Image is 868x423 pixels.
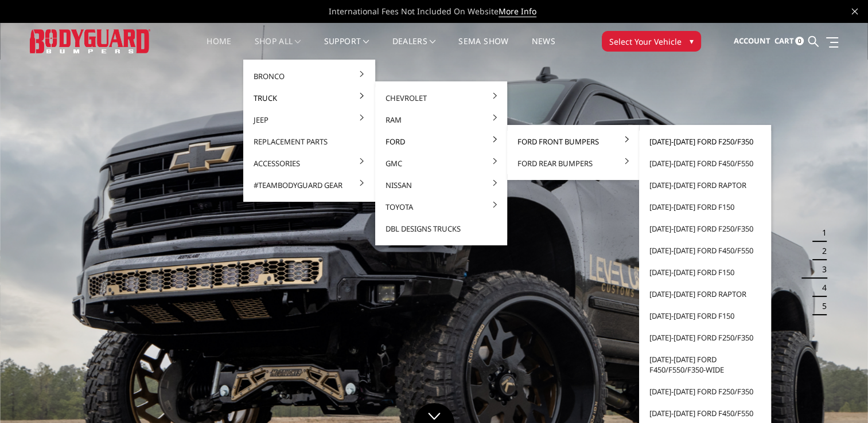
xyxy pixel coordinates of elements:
a: [DATE]-[DATE] Ford F150 [644,196,766,218]
a: [DATE]-[DATE] Ford F150 [644,261,766,283]
a: DBL Designs Trucks [380,218,503,240]
a: Replacement Parts [248,131,371,152]
a: shop all [255,37,301,60]
a: Dealers [392,37,436,60]
button: 4 of 5 [815,279,827,297]
a: Ford Front Bumpers [512,131,635,152]
span: 0 [795,37,804,45]
a: Ford [380,131,503,152]
a: Jeep [248,109,371,131]
a: Chevrolet [380,87,503,109]
a: SEMA Show [458,37,508,60]
a: Bronco [248,65,371,87]
a: Click to Down [414,403,454,423]
span: Cart [774,36,793,46]
a: Truck [248,87,371,109]
a: Ram [380,109,503,131]
span: Account [733,36,770,46]
a: GMC [380,152,503,174]
button: Select Your Vehicle [602,31,701,52]
span: ▾ [690,35,694,47]
a: News [531,37,555,60]
img: BODYGUARD BUMPERS [30,29,150,53]
button: 5 of 5 [815,297,827,315]
a: Account [733,26,770,57]
button: 1 of 5 [815,224,827,242]
a: Home [207,37,231,60]
a: Toyota [380,196,503,218]
a: #TeamBodyguard Gear [248,174,371,196]
a: [DATE]-[DATE] Ford F150 [644,305,766,327]
span: Select Your Vehicle [609,36,682,48]
a: Ford Rear Bumpers [512,152,635,174]
button: 2 of 5 [815,242,827,260]
a: [DATE]-[DATE] Ford F250/F350 [644,218,766,240]
a: [DATE]-[DATE] Ford F450/F550 [644,152,766,174]
a: [DATE]-[DATE] Ford F250/F350 [644,131,766,152]
a: [DATE]-[DATE] Ford Raptor [644,283,766,305]
a: [DATE]-[DATE] Ford F450/F550 [644,240,766,261]
iframe: Chat Widget [811,368,868,423]
a: [DATE]-[DATE] Ford F450/F550/F350-wide [644,348,766,381]
a: [DATE]-[DATE] Ford Raptor [644,174,766,196]
a: [DATE]-[DATE] Ford F250/F350 [644,327,766,348]
a: Support [324,37,369,60]
a: [DATE]-[DATE] Ford F250/F350 [644,381,766,402]
button: 3 of 5 [815,260,827,279]
a: Cart 0 [774,26,804,57]
a: More Info [499,6,536,17]
a: Accessories [248,152,371,174]
a: Nissan [380,174,503,196]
